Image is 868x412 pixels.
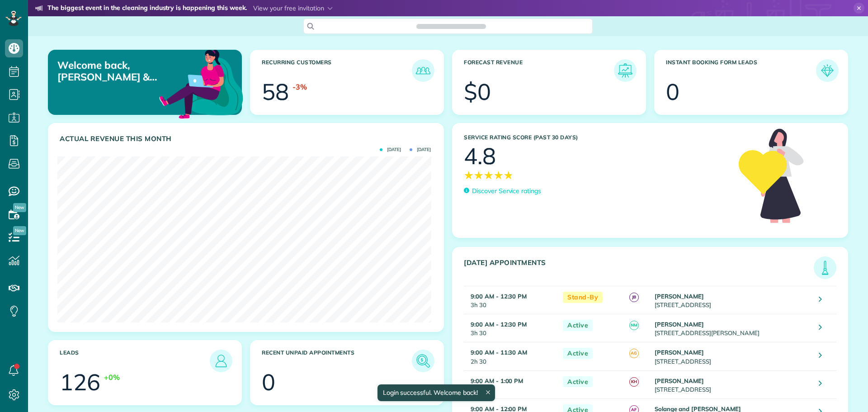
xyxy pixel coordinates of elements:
span: [DATE] [410,147,431,152]
span: KH [629,377,639,387]
div: +0% [104,372,120,383]
strong: [PERSON_NAME] [655,293,704,300]
strong: [PERSON_NAME] [655,349,704,356]
img: icon_unpaid_appointments-47b8ce3997adf2238b356f14209ab4cced10bd1f174958f3ca8f1d0dd7fffeee.png [414,352,432,370]
td: 3h 30 [464,286,558,314]
td: 4h [464,370,558,398]
strong: [PERSON_NAME] [655,321,704,328]
span: Active [563,320,593,331]
h3: Service Rating score (past 30 days) [464,134,730,141]
div: -3% [292,82,307,92]
h3: Recurring Customers [262,59,412,82]
img: icon_recurring_customers-cf858462ba22bcd05b5a5880d41d6543d210077de5bb9ebc9590e49fd87d84ed.png [414,62,432,80]
h3: Forecast Revenue [464,59,614,82]
span: New [13,226,26,235]
td: [STREET_ADDRESS] [652,370,812,398]
span: Stand-By [563,292,603,303]
span: New [13,203,26,212]
span: ★ [474,167,484,183]
p: Welcome back, [PERSON_NAME] & [PERSON_NAME]! [57,59,180,83]
strong: 9:00 AM - 1:00 PM [471,377,523,384]
strong: [PERSON_NAME] [655,377,704,384]
a: Discover Service ratings [464,186,541,196]
h3: Leads [60,350,210,372]
td: 3h 30 [464,314,558,342]
span: Active [563,376,593,388]
p: Discover Service ratings [472,186,541,196]
strong: 9:00 AM - 11:30 AM [471,349,527,356]
img: icon_form_leads-04211a6a04a5b2264e4ee56bc0799ec3eb69b7e499cbb523a139df1d13a81ae0.png [818,62,836,80]
div: 126 [60,371,100,393]
td: [STREET_ADDRESS] [652,286,812,314]
span: [DATE] [380,147,401,152]
img: icon_todays_appointments-901f7ab196bb0bea1936b74009e4eb5ffbc2d2711fa7634e0d609ed5ef32b18b.png [816,259,834,277]
span: ★ [464,167,474,183]
div: $0 [464,81,491,103]
div: 58 [262,81,289,103]
span: AG [629,349,639,358]
div: 4.8 [464,145,496,167]
span: NM [629,321,639,330]
div: 0 [666,81,679,103]
h3: Instant Booking Form Leads [666,59,816,82]
img: icon_forecast_revenue-8c13a41c7ed35a8dcfafea3cbb826a0462acb37728057bba2d056411b612bbbe.png [616,62,634,80]
strong: 9:00 AM - 12:30 PM [471,293,527,300]
h3: [DATE] Appointments [464,259,814,279]
h3: Recent unpaid appointments [262,350,412,372]
td: [STREET_ADDRESS] [652,342,812,370]
span: ★ [494,167,504,183]
img: dashboard_welcome-42a62b7d889689a78055ac9021e634bf52bae3f8056760290aed330b23ab8690.png [157,39,245,127]
img: icon_leads-1bed01f49abd5b7fead27621c3d59655bb73ed531f8eeb49469d10e621d6b896.png [212,352,230,370]
strong: The biggest event in the cleaning industry is happening this week. [47,4,247,14]
span: ★ [504,167,514,183]
td: [STREET_ADDRESS][PERSON_NAME] [652,314,812,342]
span: Active [563,348,593,359]
h3: Actual Revenue this month [60,135,434,143]
span: Search ZenMaid… [425,22,476,31]
td: 2h 30 [464,342,558,370]
div: 0 [262,371,275,393]
strong: 9:00 AM - 12:30 PM [471,321,527,328]
span: JB [629,293,639,302]
div: Login successful. Welcome back! [377,384,495,401]
span: ★ [484,167,494,183]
